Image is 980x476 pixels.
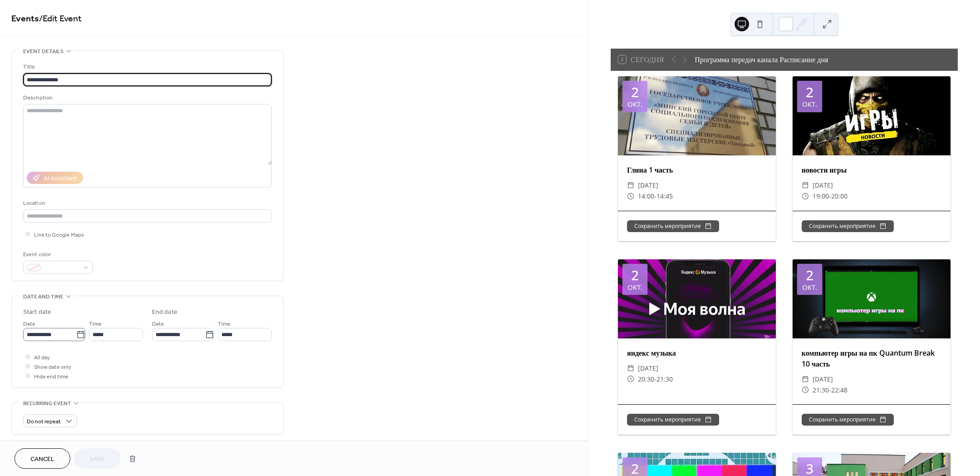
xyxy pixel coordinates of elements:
[23,62,270,72] div: Title
[631,268,639,282] div: 2
[23,93,270,103] div: Description
[793,164,951,175] div: новости игры
[23,319,35,329] span: Date
[793,347,951,369] div: компьютер игры на пк Quantum Break 10 часть
[802,414,894,426] button: Сохранить мероприятие
[627,101,642,108] div: окт.
[152,307,177,317] div: End date
[627,220,719,232] button: Сохранить мероприятие
[806,268,813,282] div: 2
[831,191,848,202] span: 20:00
[23,250,91,259] div: Event color
[657,374,673,385] span: 21:30
[813,374,833,385] span: [DATE]
[654,374,657,385] span: -
[831,385,848,396] span: 22:48
[802,220,894,232] button: Сохранить мероприятие
[23,292,64,302] span: Date and time
[802,191,809,202] div: ​
[627,180,634,191] div: ​
[813,385,829,396] span: 21:30
[218,319,230,329] span: Time
[631,85,639,99] div: 2
[802,374,809,385] div: ​
[23,47,64,56] span: Event details
[638,180,658,191] span: [DATE]
[627,374,634,385] div: ​
[654,191,657,202] span: -
[829,385,831,396] span: -
[638,363,658,374] span: [DATE]
[813,191,829,202] span: 19:00
[627,363,634,374] div: ​
[89,319,102,329] span: Time
[806,85,813,99] div: 2
[627,414,719,426] button: Сохранить мероприятие
[627,191,634,202] div: ​
[34,372,69,382] span: Hide end time
[657,191,673,202] span: 14:45
[34,362,71,372] span: Show date only
[15,448,70,469] button: Cancel
[627,284,642,291] div: окт.
[802,101,817,108] div: окт.
[631,462,639,476] div: 2
[39,10,82,28] span: / Edit Event
[829,191,831,202] span: -
[152,319,164,329] span: Date
[638,191,654,202] span: 14:00
[23,198,270,208] div: Location
[802,385,809,396] div: ​
[27,416,61,427] span: Do not repeat
[11,10,39,28] a: Events
[34,353,50,362] span: All day
[30,455,54,464] span: Cancel
[806,462,813,476] div: 3
[23,307,51,317] div: Start date
[34,230,84,240] span: Link to Google Maps
[813,180,833,191] span: [DATE]
[695,54,828,65] div: Программа передач канала Расписание дня
[618,347,776,358] div: яндекс музыка
[638,374,654,385] span: 20:30
[802,180,809,191] div: ​
[618,164,776,175] div: Глина 1 часть
[23,399,71,408] span: Recurring event
[802,284,817,291] div: окт.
